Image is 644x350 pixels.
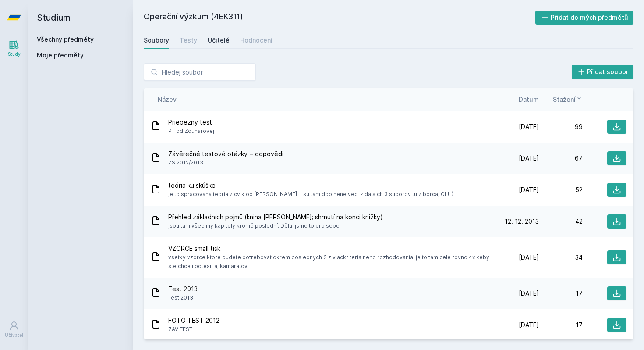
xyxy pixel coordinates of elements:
span: teória ku skúške [168,181,453,190]
a: Uživatel [2,316,26,343]
span: PT od Zouharovej [168,127,214,136]
input: Hledej soubor [144,63,256,81]
button: Stažení [553,95,583,104]
a: Soubory [144,32,169,49]
span: 12. 12. 2013 [505,217,539,226]
span: Závěrečné testové otázky + odpovědi [168,150,283,158]
div: Study [8,51,21,57]
span: Moje předměty [37,51,84,60]
div: 99 [539,122,583,131]
a: Učitelé [208,32,230,49]
span: [DATE] [519,321,539,329]
span: FOTO TEST 2012 [168,316,219,325]
button: Název [158,95,177,104]
div: Učitelé [208,36,230,45]
div: 34 [539,253,583,262]
button: Přidat do mých předmětů [535,11,634,25]
a: Všechny předměty [37,36,94,43]
div: Testy [180,36,197,45]
span: [DATE] [519,122,539,131]
div: 17 [539,321,583,329]
a: Study [2,35,26,62]
span: Test 2013 [168,285,198,293]
div: Hodnocení [240,36,272,45]
button: Přidat soubor [572,65,634,79]
span: vsetky vzorce ktore budete potrebovat okrem poslednych 3 z viackriterialneho rozhodovania, je to ... [168,253,492,271]
a: Testy [180,32,197,49]
button: Datum [519,95,539,104]
span: je to spracovana teoria z cvik od [PERSON_NAME] + su tam doplnene veci z dalsich 3 suborov tu z b... [168,190,453,199]
span: Stažení [553,95,576,104]
div: 42 [539,217,583,226]
span: Priebezny test [168,118,214,127]
span: Test 2013 [168,293,198,302]
span: ZAV TEST [168,325,219,334]
div: 67 [539,154,583,163]
div: Soubory [144,36,169,45]
span: [DATE] [519,289,539,298]
span: ZS 2012/2013 [168,158,283,167]
span: jsou tam všechny kapitoly kromě poslední. Dělal jsme to pro sebe [168,221,383,230]
div: 17 [539,289,583,298]
span: [DATE] [519,154,539,163]
span: [DATE] [519,253,539,262]
div: Uživatel [5,332,23,339]
h2: Operační výzkum (4EK311) [144,11,535,25]
a: Hodnocení [240,32,272,49]
span: [DATE] [519,186,539,194]
span: Přehled základních pojmů (kniha [PERSON_NAME]; shrnutí na konci knižky) [168,213,383,221]
span: VZORCE small tisk [168,244,492,253]
div: 52 [539,186,583,194]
